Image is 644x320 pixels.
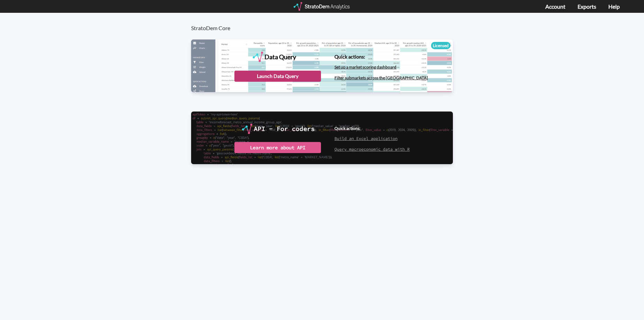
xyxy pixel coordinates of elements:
[578,3,596,10] a: Exports
[334,75,428,80] a: Filter submarkets across the [GEOGRAPHIC_DATA]
[334,146,410,152] a: Query macroeconomic data with R
[234,142,321,153] div: Learn more about API
[334,126,410,131] h4: Quick actions:
[334,54,428,59] h4: Quick actions:
[234,71,321,82] div: Launch Data Query
[265,52,296,62] div: Data Query
[608,3,620,10] a: Help
[431,42,450,49] div: Licensed
[334,64,396,70] a: Set up a market scoring dashboard
[545,3,565,10] a: Account
[191,13,460,31] h3: StratoDem Core
[254,124,315,134] div: API - For coders
[334,136,397,141] a: Build an Excel application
